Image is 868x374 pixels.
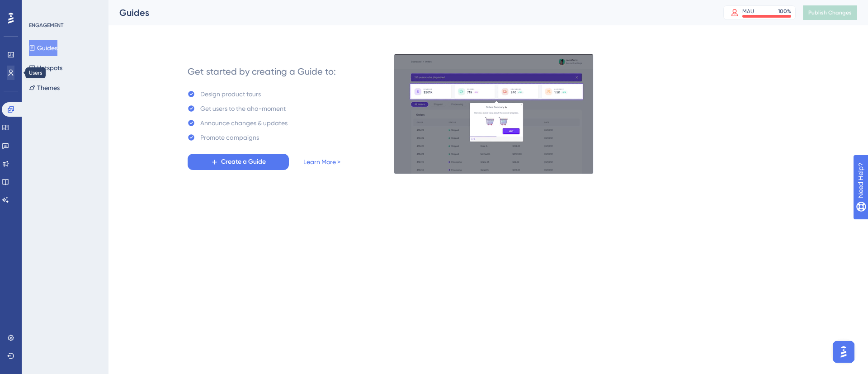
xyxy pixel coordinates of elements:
iframe: UserGuiding AI Assistant Launcher [830,338,857,365]
button: Create a Guide [188,154,289,170]
a: Learn More > [303,156,340,167]
span: Create a Guide [221,156,266,167]
button: Publish Changes [803,5,857,20]
div: MAU [742,8,754,15]
button: Guides [29,40,57,56]
button: Themes [29,80,60,96]
div: Promote campaigns [200,132,259,143]
button: Hotspots [29,60,62,76]
div: Get started by creating a Guide to: [188,65,336,78]
img: 21a29cd0e06a8f1d91b8bced9f6e1c06.gif [394,54,594,174]
span: Publish Changes [808,9,852,16]
span: Need Help? [21,2,57,13]
div: Get users to the aha-moment [200,103,286,114]
div: ENGAGEMENT [29,22,63,29]
div: 100 % [778,8,791,15]
div: Guides [119,6,701,19]
div: Announce changes & updates [200,118,288,128]
div: Design product tours [200,89,261,99]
